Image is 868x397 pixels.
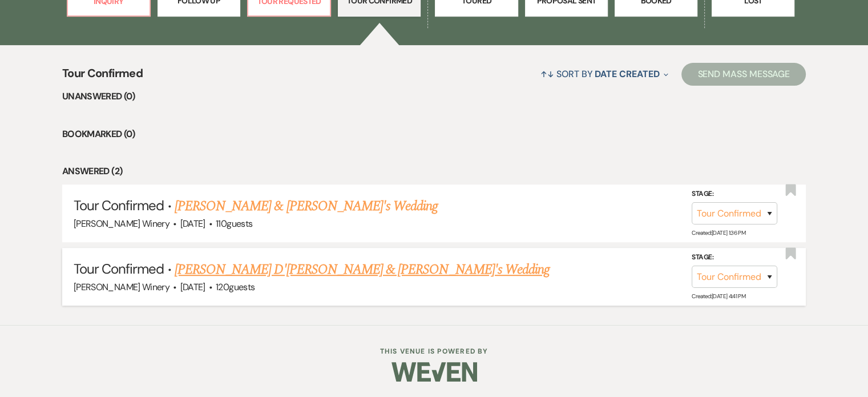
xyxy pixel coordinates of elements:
[74,197,164,214] span: Tour Confirmed
[692,229,745,236] span: Created: [DATE] 1:36 PM
[681,63,806,86] button: Send Mass Message
[74,260,164,278] span: Tour Confirmed
[175,259,550,280] a: [PERSON_NAME] D'[PERSON_NAME] & [PERSON_NAME]'s Wedding
[74,218,169,230] span: [PERSON_NAME] Winery
[62,65,143,89] span: Tour Confirmed
[216,218,252,230] span: 110 guests
[62,89,806,104] li: Unanswered (0)
[62,164,806,179] li: Answered (2)
[180,281,205,293] span: [DATE]
[216,281,255,293] span: 120 guests
[62,127,806,142] li: Bookmarked (0)
[692,188,777,200] label: Stage:
[536,59,673,89] button: Sort By Date Created
[74,281,169,293] span: [PERSON_NAME] Winery
[180,218,205,230] span: [DATE]
[692,251,777,264] label: Stage:
[540,68,554,80] span: ↑↓
[175,196,438,216] a: [PERSON_NAME] & [PERSON_NAME]'s Wedding
[595,68,659,80] span: Date Created
[391,352,477,392] img: Weven Logo
[692,292,745,300] span: Created: [DATE] 4:41 PM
